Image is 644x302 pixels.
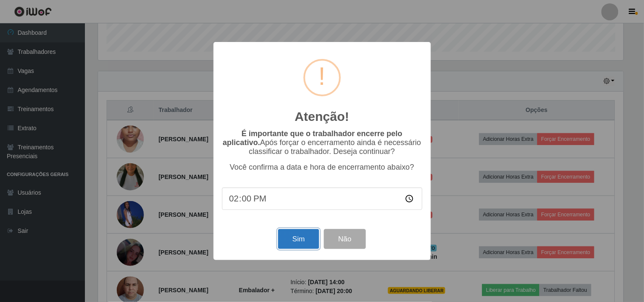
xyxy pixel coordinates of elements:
[223,129,402,147] b: É importante que o trabalhador encerre pelo aplicativo.
[222,129,422,156] p: Após forçar o encerramento ainda é necessário classificar o trabalhador. Deseja continuar?
[324,229,366,249] button: Não
[295,109,349,124] h2: Atenção!
[222,163,422,172] p: Você confirma a data e hora de encerramento abaixo?
[278,229,319,249] button: Sim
